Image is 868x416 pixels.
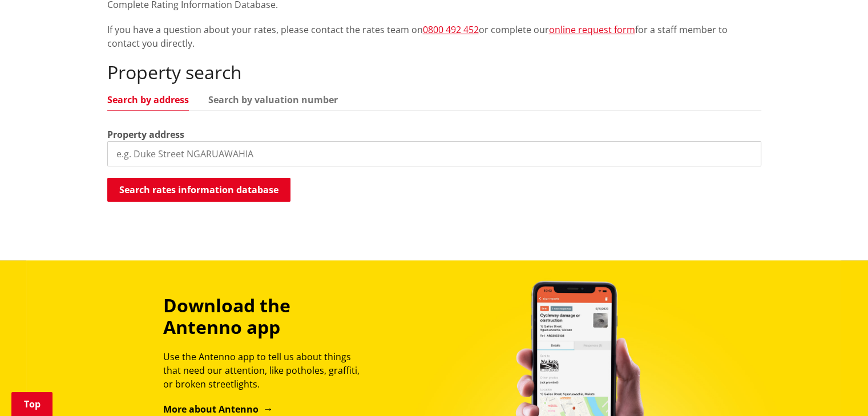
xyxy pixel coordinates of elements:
a: online request form [549,23,635,36]
a: More about Antenno [163,403,273,415]
a: Search by valuation number [208,95,338,104]
label: Property address [107,128,184,141]
button: Search rates information database [107,178,290,202]
a: Search by address [107,95,189,104]
a: Top [11,392,53,416]
h3: Download the Antenno app [163,295,370,338]
a: 0800 492 452 [423,23,479,36]
input: e.g. Duke Street NGARUAWAHIA [107,141,761,166]
p: Use the Antenno app to tell us about things that need our attention, like potholes, graffiti, or ... [163,350,370,391]
iframe: Messenger Launcher [815,368,857,409]
h2: Property search [107,62,761,83]
p: If you have a question about your rates, please contact the rates team on or complete our for a s... [107,23,761,50]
